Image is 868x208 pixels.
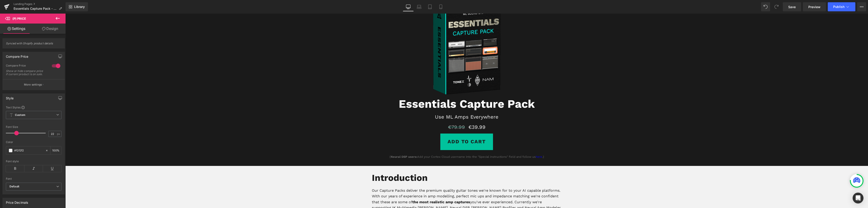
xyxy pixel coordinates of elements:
[470,141,477,145] a: here
[414,2,425,11] a: Laptop
[761,2,770,11] button: Undo
[788,5,796,9] span: Save
[833,5,844,9] span: Publish
[6,125,61,129] div: Font Size
[6,52,28,58] div: Compare Price
[6,160,61,163] div: Font style
[425,2,435,11] a: Tablet
[772,2,781,11] button: Redo
[14,148,43,153] input: Color
[14,7,57,10] span: Essentials Capture Pack - ML Sound Lab
[6,42,61,48] span: Synced with Shopify product details
[269,141,534,146] p: ( Add your Cortex Cloud username into the "Special instructions" field and follow us .)
[403,110,420,118] span: €39.99
[12,17,26,20] span: (P) Price
[6,105,61,109] div: Text Styles
[403,2,414,11] a: Desktop
[307,174,496,197] p: Our Capture Packs deliver the premium quality guitar tones we're known for to your AI capable pla...
[857,2,866,11] button: More
[307,159,362,170] b: Introduction
[57,132,61,135] span: px
[333,84,469,97] strong: Essentials Capture Pack
[15,113,25,117] b: Custom
[34,24,66,34] a: Design
[6,64,47,69] div: Compare Price
[375,120,428,136] button: Add To Cart
[24,83,42,87] p: More settings
[383,111,400,116] span: €79.99
[853,193,863,203] div: Open Intercom Messenger
[803,2,826,11] a: Preview
[325,141,352,145] strong: Neural DSP users:
[347,186,405,191] strong: the most realistic amp captures
[50,146,61,154] div: %
[74,5,85,9] span: Library
[66,2,88,11] a: New Library
[6,177,61,180] div: Font
[14,2,66,6] a: Landing Pages
[6,69,47,76] div: Show or hide compare price if current product is on sale.
[6,94,14,100] div: Style
[828,2,855,11] button: Publish
[9,185,19,189] i: Default
[6,198,28,204] div: Price Decimals
[3,79,65,90] button: More settings
[808,5,821,9] span: Preview
[435,2,446,11] a: Mobile
[6,141,61,144] div: Color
